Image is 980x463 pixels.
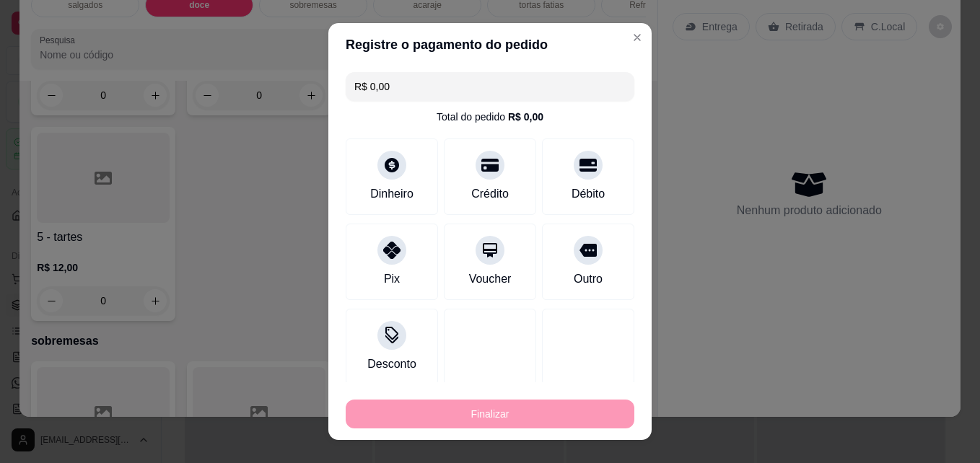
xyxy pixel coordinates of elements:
div: Desconto [367,356,416,373]
input: Ex.: hambúrguer de cordeiro [354,72,626,101]
div: Crédito [471,185,509,203]
div: Outro [574,270,603,288]
header: Registre o pagamento do pedido [328,23,652,66]
button: Close [626,26,649,49]
div: R$ 0,00 [508,110,543,124]
div: Pix [384,270,400,288]
div: Dinheiro [370,185,414,203]
div: Débito [572,185,605,203]
div: Total do pedido [437,110,543,124]
div: Voucher [469,270,512,288]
